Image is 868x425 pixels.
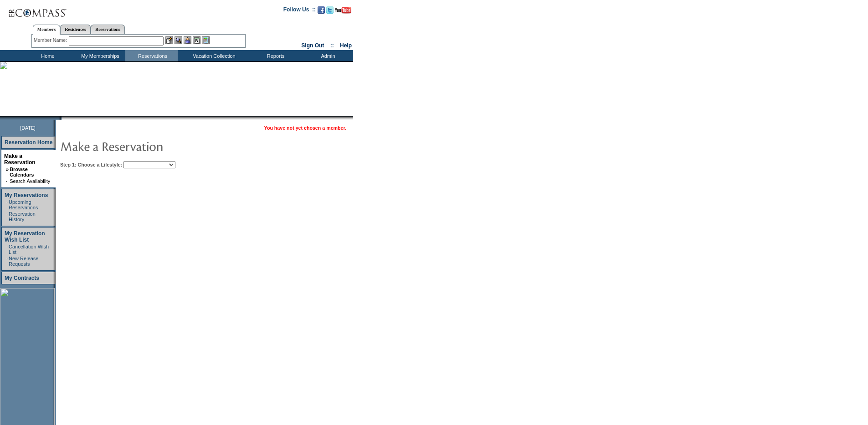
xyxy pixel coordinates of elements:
[318,6,325,14] img: Become our fan on Facebook
[58,116,62,120] img: promoShadowLeftCorner.gif
[60,162,122,167] b: Step 1: Choose a Lifestyle:
[283,5,316,16] td: Follow Us ::
[318,9,325,15] a: Become our fan on Facebook
[340,42,352,49] a: Help
[34,36,69,44] div: Member Name:
[335,7,351,14] img: Subscribe to our YouTube Channel
[4,153,36,166] a: Make a Reservation
[21,50,73,61] td: Home
[10,167,34,177] a: Browse Calendars
[178,50,248,61] td: Vacation Collection
[10,178,50,184] a: Search Availability
[326,6,334,14] img: Follow us on Twitter
[301,50,353,61] td: Admin
[62,116,62,120] img: blank.gif
[5,230,45,243] a: My Reservation Wish List
[33,25,61,35] a: Members
[335,9,351,15] a: Subscribe to our YouTube Channel
[9,256,38,267] a: New Release Requests
[165,36,173,44] img: b_edit.gif
[91,25,125,34] a: Reservations
[6,256,8,267] td: ·
[9,244,49,255] a: Cancellation Wish List
[6,167,9,172] b: »
[60,137,242,155] img: pgTtlMakeReservation.gif
[248,50,301,61] td: Reports
[9,199,38,210] a: Upcoming Reservations
[5,192,48,198] a: My Reservations
[9,211,36,222] a: Reservation History
[184,36,191,44] img: Impersonate
[330,42,334,49] span: ::
[6,244,8,255] td: ·
[6,178,9,184] td: ·
[6,199,8,210] td: ·
[175,36,182,44] img: View
[202,36,210,44] img: b_calculator.gif
[73,50,125,61] td: My Memberships
[326,9,334,15] a: Follow us on Twitter
[264,125,346,131] span: You have not yet chosen a member.
[20,125,36,131] span: [DATE]
[60,25,91,34] a: Residences
[6,211,8,222] td: ·
[125,50,178,61] td: Reservations
[193,36,200,44] img: Reservations
[5,275,39,281] a: My Contracts
[5,139,52,146] a: Reservation Home
[301,42,324,49] a: Sign Out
